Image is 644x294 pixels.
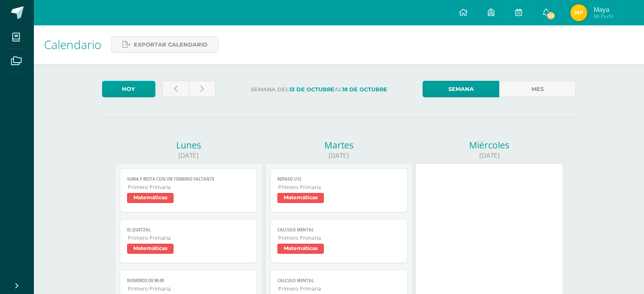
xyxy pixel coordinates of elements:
[265,151,413,160] div: [DATE]
[120,219,257,263] a: el quetzalPrimero PrimariaMatemáticas
[120,168,257,212] a: suma y resta con un termino faltantePrimero PrimariaMatemáticas
[570,4,587,21] img: 44b7386e2150bafe6f75c9566b169429.png
[499,81,576,97] a: Mes
[111,36,218,53] a: Exportar calendario
[546,11,556,20] span: 123
[127,176,250,182] span: suma y resta con un termino faltante
[115,139,263,151] div: Lunes
[342,86,387,93] strong: 18 de Octubre
[277,278,401,283] span: calculo mental
[127,193,174,203] span: Matemáticas
[270,168,408,212] a: repaso u12Primero PrimariaMatemáticas
[277,176,401,182] span: repaso u12
[594,13,613,20] span: Mi Perfil
[270,219,408,263] a: calculo mentalPrimero PrimariaMatemáticas
[594,5,613,14] span: Maya
[128,234,250,242] span: Primero Primaria
[127,244,174,254] span: Matemáticas
[44,36,101,52] span: Calendario
[278,184,401,191] span: Primero Primaria
[128,285,250,292] span: Primero Primaria
[102,81,155,97] a: Hoy
[415,139,563,151] div: Miércoles
[278,234,401,242] span: Primero Primaria
[115,151,263,160] div: [DATE]
[128,184,250,191] span: Primero Primaria
[415,151,563,160] div: [DATE]
[127,278,250,283] span: números de 90-99
[277,193,324,203] span: Matemáticas
[289,86,334,93] strong: 13 de Octubre
[423,81,499,97] a: Semana
[278,285,401,292] span: Primero Primaria
[277,227,401,233] span: calculo mental
[277,244,324,254] span: Matemáticas
[265,139,413,151] div: Martes
[222,81,416,98] label: Semana del al
[134,37,207,52] span: Exportar calendario
[127,227,250,233] span: el quetzal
